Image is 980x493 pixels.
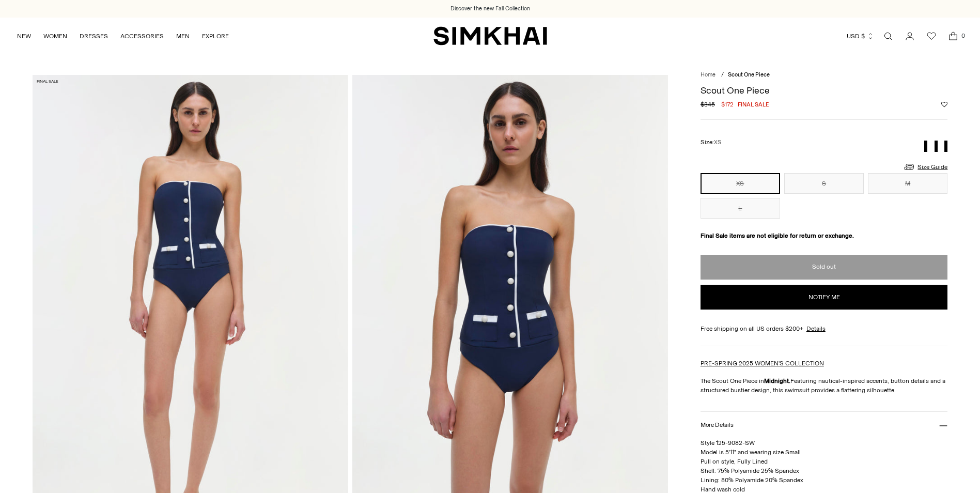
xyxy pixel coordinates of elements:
nav: breadcrumbs [701,71,948,80]
div: Free shipping on all US orders $200+ [701,324,948,333]
strong: Midnight. [764,377,790,384]
button: XS [701,173,780,194]
span: 0 [958,31,968,40]
h3: More Details [701,422,733,428]
a: Open search modal [878,26,898,47]
a: SIMKHAI [433,26,547,46]
a: Open cart modal [943,26,963,47]
a: Go to the account page [899,26,920,47]
button: Add to Wishlist [941,101,947,107]
button: USD $ [847,25,874,48]
button: S [784,173,864,194]
s: $345 [701,100,715,109]
button: More Details [701,412,948,438]
a: EXPLORE [202,25,229,48]
a: NEW [17,25,31,48]
button: Notify me [701,285,948,310]
h1: Scout One Piece [701,86,948,95]
label: Size: [701,137,721,147]
span: Scout One Piece [728,71,770,78]
a: Size Guide [903,160,947,173]
button: M [868,173,947,194]
div: / [721,71,724,80]
button: L [701,198,780,219]
p: The Scout One Piece in Featuring nautical-inspired accents, button details and a structured busti... [701,376,948,395]
span: $172 [721,100,734,109]
a: DRESSES [80,25,108,48]
a: MEN [176,25,190,48]
a: Details [806,324,826,333]
a: ACCESSORIES [120,25,164,48]
a: Home [701,71,715,78]
a: WOMEN [43,25,67,48]
a: PRE-SPRING 2025 WOMEN'S COLLECTION [701,360,824,367]
strong: Final Sale items are not eligible for return or exchange. [701,232,854,239]
span: XS [714,139,721,146]
a: Discover the new Fall Collection [450,5,530,13]
a: Wishlist [921,26,942,47]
